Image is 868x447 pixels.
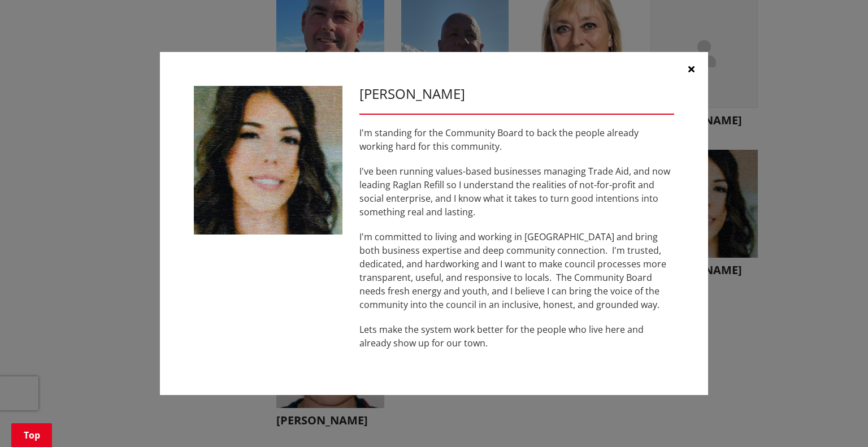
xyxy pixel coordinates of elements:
[359,164,674,219] p: I've been running values-based businesses managing Trade Aid, and now leading Raglan Refill so I ...
[359,86,674,102] h3: [PERSON_NAME]
[359,230,674,311] p: I'm committed to living and working in [GEOGRAPHIC_DATA] and bring both business expertise and de...
[359,126,674,153] p: I'm standing for the Community Board to back the people already working hard for this community.
[11,423,52,447] a: Top
[194,86,342,235] img: WO-B-RG__DELLER_E__QEKNW
[359,323,674,350] p: Lets make the system work better for the people who live here and already show up for our town.
[816,400,857,440] iframe: Messenger Launcher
